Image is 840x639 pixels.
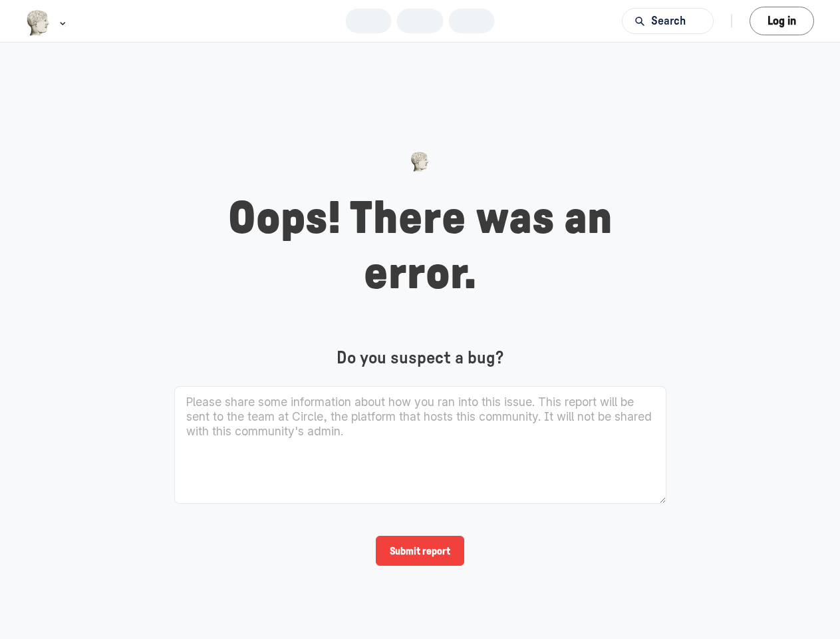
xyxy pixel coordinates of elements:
button: Search [622,8,714,34]
img: Museums as Progress logo [26,10,51,36]
h4: Do you suspect a bug? [174,348,666,369]
button: Log in [750,7,814,35]
input: Submit report [376,536,464,566]
h1: Oops! There was an error. [174,192,666,302]
button: Museums as Progress logo [26,9,69,37]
